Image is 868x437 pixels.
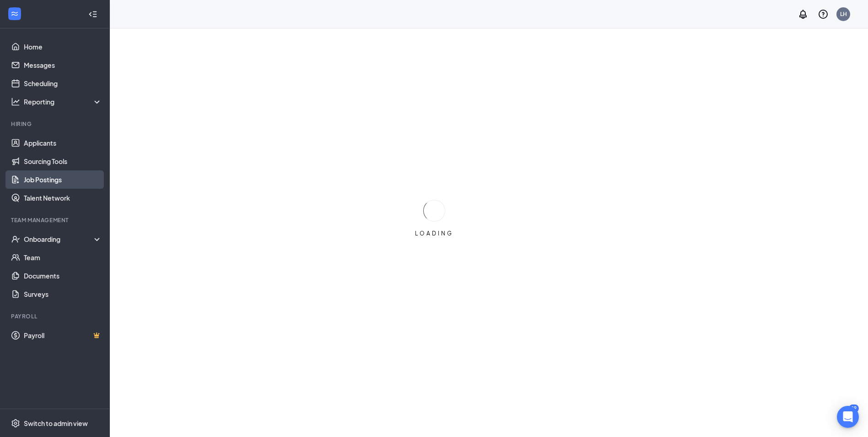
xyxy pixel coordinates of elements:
[24,56,102,74] a: Messages
[24,267,102,285] a: Documents
[849,404,859,412] div: 89
[24,235,94,244] div: Onboarding
[10,9,19,18] svg: WorkstreamLogo
[11,235,20,244] svg: UserCheck
[837,406,859,428] div: Open Intercom Messenger
[840,10,847,18] div: LH
[11,120,100,128] div: Hiring
[11,97,20,106] svg: Analysis
[818,9,829,20] svg: QuestionInfo
[11,312,100,320] div: Payroll
[798,9,809,20] svg: Notifications
[24,134,102,152] a: Applicants
[24,248,102,267] a: Team
[24,189,102,207] a: Talent Network
[411,229,457,237] div: LOADING
[11,216,100,224] div: Team Management
[24,419,88,428] div: Switch to admin view
[24,38,102,56] a: Home
[24,170,102,189] a: Job Postings
[24,326,102,344] a: PayrollCrown
[11,419,20,428] svg: Settings
[88,10,97,19] svg: Collapse
[24,152,102,170] a: Sourcing Tools
[24,97,102,106] div: Reporting
[24,74,102,93] a: Scheduling
[24,285,102,303] a: Surveys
